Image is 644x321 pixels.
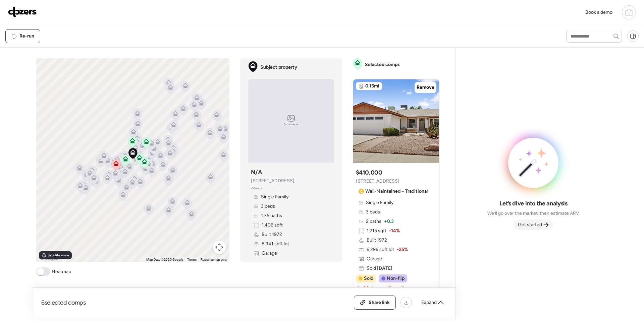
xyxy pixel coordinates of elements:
[499,199,568,207] span: Let’s dive into the analysis
[384,218,394,225] span: + 0.3
[261,194,288,200] span: Single Family
[262,222,283,229] span: 1,406 sqft
[369,299,390,306] span: Share link
[421,299,437,306] span: Expand
[397,246,408,253] span: -25%
[367,246,394,253] span: 6,296 sqft lot
[261,186,263,191] span: •
[38,253,60,262] img: Google
[262,231,282,238] span: Built 1972
[367,265,392,272] span: Sold
[146,258,183,261] span: Map Data ©2025 Google
[38,253,60,262] a: Open this area in Google Maps (opens a new window)
[356,169,382,177] h3: $410,000
[48,253,69,258] span: Satellite view
[367,237,387,244] span: Built 1972
[364,275,373,282] span: Sold
[365,188,428,195] span: Well-Maintained – Traditional
[262,241,289,247] span: 8,341 sqft lot
[251,186,260,191] span: Zillow
[356,178,399,185] span: [STREET_ADDRESS]
[518,221,542,228] span: Get started
[260,64,297,71] span: Subject property
[365,61,400,68] span: Selected comps
[187,258,197,261] a: Terms (opens in new tab)
[366,199,393,206] span: Single Family
[261,212,282,219] span: 1.75 baths
[52,268,71,275] span: Heatmap
[376,265,392,271] span: [DATE]
[367,228,386,234] span: 1,215 sqft
[41,299,86,307] span: 6 selected comps
[585,9,612,15] span: Book a demo
[262,250,277,257] span: Garage
[367,256,382,262] span: Garage
[487,210,579,217] span: We’ll go over the market, then estimate ARV
[365,83,379,89] span: 0.15mi
[387,275,405,282] span: Non-flip
[363,285,409,292] span: 20 days until pending
[284,122,299,127] span: No image
[389,228,400,234] span: -14%
[366,218,381,225] span: 2 baths
[261,203,275,210] span: 3 beds
[201,258,227,261] a: Report a map error
[366,209,380,215] span: 3 beds
[417,84,434,91] span: Remove
[8,6,37,17] img: Logo
[251,168,262,176] h3: N/A
[213,241,226,254] button: Map camera controls
[19,33,34,40] span: Re-run
[251,178,294,184] span: [STREET_ADDRESS]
